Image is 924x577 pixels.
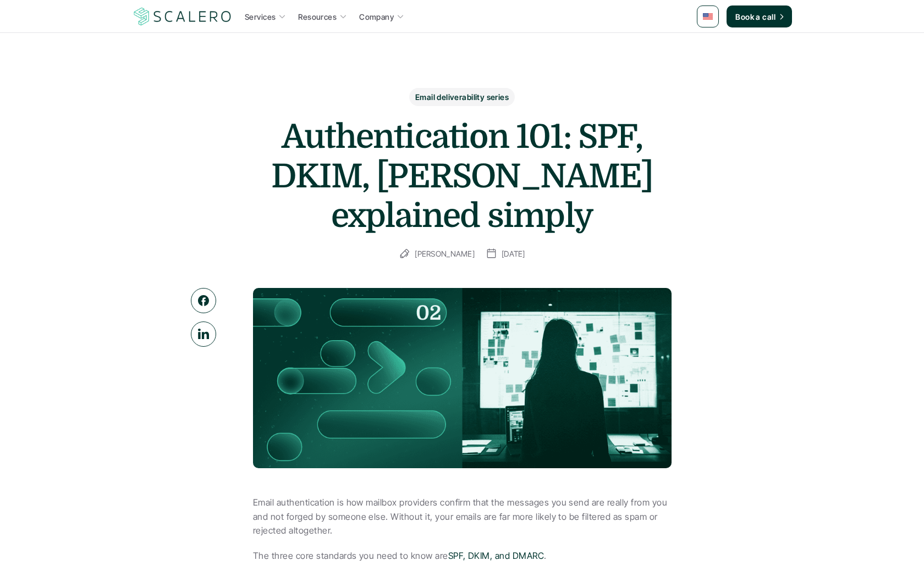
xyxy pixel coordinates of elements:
[132,7,233,26] a: Scalero company logo
[415,247,475,260] p: [PERSON_NAME]
[735,11,776,23] p: Book a call
[242,117,682,236] h1: Authentication 101: SPF, DKIM, [PERSON_NAME] explained simply
[448,550,544,561] a: SPF, DKIM, and DMARC
[132,6,233,27] img: Scalero company logo
[359,11,394,23] p: Company
[253,496,671,538] p: Email authentication is how mailbox providers confirm that the messages you send are really from ...
[415,91,509,103] p: Email deliverability series
[298,11,337,23] p: Resources
[727,5,792,27] a: Book a call
[502,247,525,260] p: [DATE]
[253,549,671,563] p: The three core standards you need to know are .
[245,11,276,23] p: Services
